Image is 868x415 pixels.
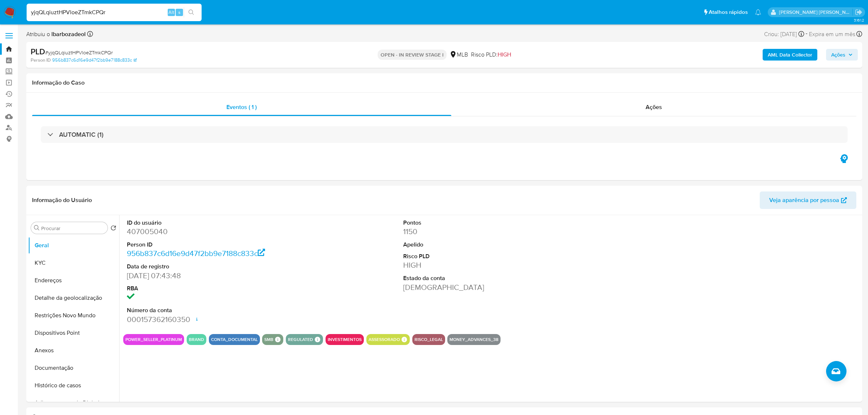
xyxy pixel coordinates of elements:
[28,237,119,254] button: Geral
[28,289,119,307] button: Detalhe da geolocalização
[127,306,304,314] dt: Número da conta
[28,342,119,359] button: Anexos
[403,252,580,260] dt: Risco PLD
[755,9,761,15] a: Notificações
[768,49,812,61] b: AML Data Collector
[449,51,468,59] div: MLB
[763,49,817,61] button: AML Data Collector
[168,9,174,16] span: Alt
[760,191,856,209] button: Veja aparência por pessoa
[32,197,92,204] h1: Informação do Usuário
[127,263,304,271] dt: Data de registro
[50,30,86,38] b: lbarbozadeol
[127,314,304,325] dd: 000157362160350
[855,8,863,16] a: Sair
[403,241,580,249] dt: Apelido
[41,126,848,143] div: AUTOMATIC (1)
[28,359,119,377] button: Documentação
[226,103,257,111] span: Eventos ( 1 )
[59,131,104,139] h3: AUTOMATIC (1)
[184,7,199,18] button: search-icon
[41,225,105,232] input: Procurar
[403,260,580,270] dd: HIGH
[28,307,119,324] button: Restrições Novo Mundo
[31,57,51,63] b: Person ID
[403,226,580,237] dd: 1150
[127,226,304,237] dd: 407005040
[403,274,580,282] dt: Estado da conta
[127,219,304,227] dt: ID do usuário
[809,30,855,38] span: Expira em um mês
[826,49,858,61] button: Ações
[498,50,511,59] span: HIGH
[26,30,86,38] span: Atribuiu o
[52,57,137,63] a: 956b837c6d16e9d47f2bb9e7188c833c
[779,9,853,16] p: emerson.gomes@mercadopago.com.br
[28,377,119,394] button: Histórico de casos
[28,324,119,342] button: Dispositivos Point
[806,29,807,39] span: -
[127,284,304,292] dt: RBA
[378,50,447,60] p: OPEN - IN REVIEW STAGE I
[27,8,202,17] input: Pesquise usuários ou casos...
[32,79,856,86] h1: Informação do Caso
[127,241,304,249] dt: Person ID
[646,103,662,111] span: Ações
[127,248,265,259] a: 956b837c6d16e9d47f2bb9e7188c833c
[28,254,119,272] button: KYC
[28,272,119,289] button: Endereços
[471,51,511,59] span: Risco PLD:
[709,8,748,16] span: Atalhos rápidos
[403,219,580,227] dt: Pontos
[178,9,180,16] span: s
[769,191,839,209] span: Veja aparência por pessoa
[34,225,40,231] button: Procurar
[764,29,804,39] div: Criou: [DATE]
[28,394,119,412] button: Adiantamentos de Dinheiro
[127,271,304,281] dd: [DATE] 07:43:48
[110,225,116,233] button: Retornar ao pedido padrão
[31,46,45,57] b: PLD
[831,49,845,61] span: Ações
[45,49,113,56] span: # yjqQLqiuztHPVloeZTmkCPQr
[403,282,580,292] dd: [DEMOGRAPHIC_DATA]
